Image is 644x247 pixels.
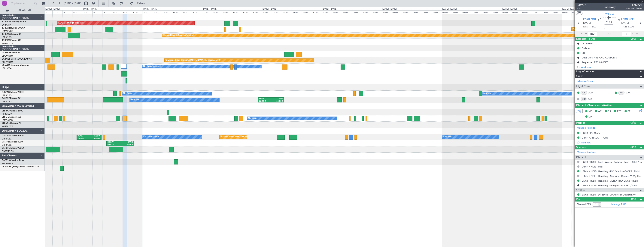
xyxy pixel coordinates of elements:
div: No Crew [248,116,257,121]
span: 534927 [577,3,586,7]
span: Pos Pref Charter [626,7,642,10]
a: LFMN / NCE - Handling - DC Aviation-G-OPS LFMN [582,170,639,173]
div: FO [618,91,624,95]
a: EVRA/RIX [2,23,11,26]
div: 08:00 [102,10,112,14]
a: T7-PJ29Falcon 7X [2,39,21,42]
span: 9H-YAA [2,110,10,112]
span: AC [598,110,602,113]
div: 00:00 [382,10,392,14]
div: 16:00 [362,10,372,14]
a: EGKB / BQH - Dispatch - JetAdvisor Dispatch 9H [582,193,636,196]
span: OO-ROK (SUB) [2,166,18,168]
div: 16:00 [542,10,552,14]
span: P1/2 [577,7,586,10]
a: CGU [588,91,596,94]
a: LFPB/LBG [2,144,12,146]
a: Manage Permits [577,126,595,130]
div: Planned Maint Chester [573,27,594,32]
div: UK Permit [582,42,593,45]
a: 9H-LPZLegacy 500 [2,116,21,118]
a: F-HECDFalcon 7X [2,97,20,100]
div: 08:00 [462,10,472,14]
div: EGGW [89,135,100,137]
div: LFRZ OPS HRS AND CUSTOMS [582,56,617,59]
a: CS-RRCFalcon 900LX [2,147,24,149]
a: LX-GBHFalcon 7X [2,52,20,54]
span: CS-RRC [2,147,10,149]
div: 04:00 [452,10,462,14]
a: LFPB/LBG [2,94,12,97]
div: 12:00 [172,10,182,14]
input: Trip Number [11,1,33,6]
div: 04:00 [272,10,282,14]
span: (2/2) [630,37,636,41]
span: LXM728 [626,3,642,7]
div: 00:00 [502,10,512,14]
a: LFMN / NCE - Fuel [582,165,603,168]
div: Prebrief [582,47,590,50]
button: UTC [576,11,582,15]
a: LFPB/LBG [2,137,12,140]
span: T7-EMI [2,27,9,29]
span: LX-AOA [2,64,11,66]
a: LFMN / NCE - Handling - Aviapartner LFRZ / SNR [582,184,637,187]
span: (3/3) [630,145,636,149]
div: No Crew [123,91,132,96]
span: Refresh [134,2,150,5]
div: No Crew [131,97,139,103]
div: 12:00 [412,10,422,14]
div: 22:30 Z [259,100,271,103]
span: D-CESA [2,159,10,162]
span: Permits [576,121,585,125]
div: No Crew [483,91,491,96]
a: CS-JHHGlobal 6000 [2,141,23,143]
div: 08:00 [42,10,52,14]
span: F-GPNJ [2,91,10,93]
div: 07:43 Z [89,137,100,140]
div: 00:00 [562,10,572,14]
div: Requested ETA 09.00LT [582,61,608,64]
a: 9H-YAAGlobal 5000 [2,110,23,112]
div: [DATE] - [DATE] [323,8,337,11]
span: EGKB BQH [583,18,596,21]
div: 09:43 Z [108,143,120,146]
a: DNMM/LOS [2,150,14,153]
span: LFMN NCE [621,18,634,21]
div: No Crew Sabadell [143,64,161,69]
div: SBBR [259,98,271,100]
div: [DATE] - [DATE] [562,8,577,11]
span: 01:25 [606,21,612,24]
div: 20:00 [252,10,262,14]
div: 20:48 Z [120,143,133,146]
span: Pax [576,197,580,202]
input: --:-- [588,32,597,36]
div: Add new [581,141,642,144]
a: FCBB/BZV [2,113,12,115]
button: Refresh [128,0,151,6]
div: 00:00 [322,10,332,14]
span: CS-DOU [2,135,11,137]
input: --:-- [622,32,631,36]
a: CS-DOUGlobal 6500 [2,135,23,137]
div: 00:00 [142,10,152,14]
div: 16:00 [122,10,132,14]
div: 08:00 [402,10,412,14]
div: 16:00 [422,10,432,14]
div: [DATE] - [DATE] [143,8,157,11]
span: ALDT [632,32,638,36]
span: Flight Crew [576,84,590,89]
span: [DATE] [621,21,629,25]
a: EGKB / BQH - Fuel - Weston Aviation Fuel - EGKB / BQH [582,160,642,164]
div: [DATE] - [DATE] [442,8,457,11]
span: T7-DYN [2,21,10,23]
span: DP [588,115,592,119]
a: ZJO [588,97,596,101]
div: 08:00 [282,10,292,14]
span: LX-INB [2,58,9,60]
span: Services [576,145,586,149]
div: 04:00 [572,10,582,14]
div: Underway [603,5,616,9]
div: Unplanned Maint [GEOGRAPHIC_DATA] (Al Maktoum Intl) [166,58,221,63]
a: F-GPNJFalcon 900EX [2,91,24,93]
